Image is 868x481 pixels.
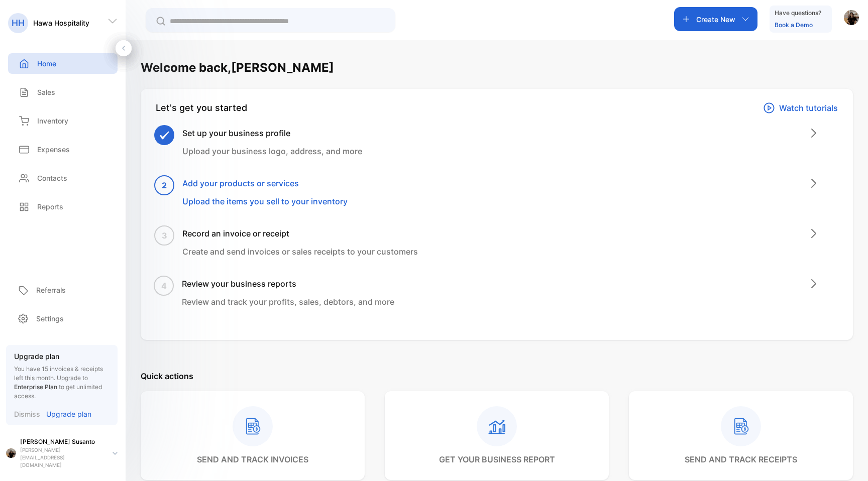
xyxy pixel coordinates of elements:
[46,409,91,419] p: Upgrade plan
[141,370,853,382] p: Quick actions
[161,280,167,292] span: 4
[141,59,334,77] h1: Welcome back, [PERSON_NAME]
[182,246,418,258] p: Create and send invoices or sales receipts to your customers
[6,448,16,458] img: profile
[14,351,110,362] p: Upgrade plan
[37,201,63,212] p: Reports
[696,14,735,25] p: Create New
[33,18,89,28] p: Hawa Hospitality
[162,229,167,242] span: 3
[37,58,56,69] p: Home
[37,144,70,155] p: Expenses
[763,101,838,115] a: Watch tutorials
[182,278,394,290] h3: Review your business reports
[775,8,821,18] p: Have questions?
[37,173,67,183] p: Contacts
[674,7,757,31] button: Create New
[20,446,104,469] p: [PERSON_NAME][EMAIL_ADDRESS][DOMAIN_NAME]
[182,227,418,239] h3: Record an invoice or receipt
[182,127,362,139] h3: Set up your business profile
[14,365,110,401] p: You have 15 invoices & receipts left this month.
[37,87,55,97] p: Sales
[162,179,167,191] span: 2
[40,409,91,419] a: Upgrade plan
[182,296,394,308] p: Review and track your profits, sales, debtors, and more
[14,383,57,391] span: Enterprise Plan
[36,313,64,324] p: Settings
[779,102,838,114] p: Watch tutorials
[182,177,348,189] h3: Add your products or services
[685,453,797,465] p: send and track receipts
[182,145,362,157] p: Upload your business logo, address, and more
[20,437,104,446] p: [PERSON_NAME] Susanto
[14,374,102,400] span: Upgrade to to get unlimited access.
[182,195,348,207] p: Upload the items you sell to your inventory
[844,7,859,31] button: avatar
[12,17,25,30] p: HH
[156,101,247,115] div: Let's get you started
[197,453,308,465] p: send and track invoices
[37,115,68,126] p: Inventory
[844,10,859,25] img: avatar
[775,21,813,29] a: Book a Demo
[14,409,40,419] p: Dismiss
[36,285,66,295] p: Referrals
[439,453,555,465] p: get your business report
